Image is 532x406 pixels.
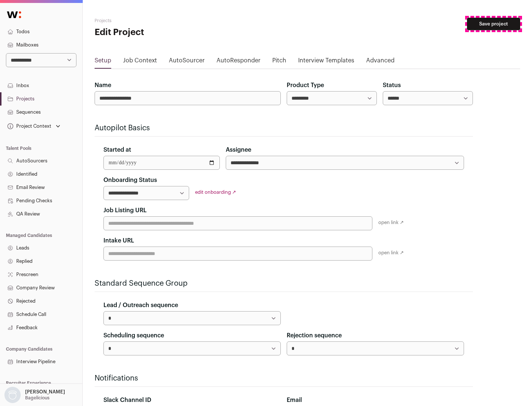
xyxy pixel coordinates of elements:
[95,123,473,133] h2: Autopilot Basics
[3,7,25,22] img: Wellfound
[287,81,324,90] label: Product Type
[467,18,520,30] button: Save project
[95,18,236,24] h2: Projects
[366,56,395,68] a: Advanced
[25,395,50,401] p: Bagelicious
[95,81,111,90] label: Name
[3,387,66,403] button: Open dropdown
[216,56,260,68] a: AutoResponder
[95,27,236,38] h1: Edit Project
[25,389,65,395] p: [PERSON_NAME]
[95,278,473,289] h2: Standard Sequence Group
[103,331,164,340] label: Scheduling sequence
[95,373,473,383] h2: Notifications
[103,396,151,405] label: Slack Channel ID
[123,56,157,68] a: Job Context
[95,56,111,68] a: Setup
[287,396,464,405] div: Email
[6,123,51,129] div: Project Context
[272,56,286,68] a: Pitch
[195,190,236,195] a: edit onboarding ↗
[4,387,21,403] img: nopic.png
[103,301,178,310] label: Lead / Outreach sequence
[103,236,134,245] label: Intake URL
[383,81,401,90] label: Status
[103,145,131,154] label: Started at
[6,121,62,131] button: Open dropdown
[298,56,354,68] a: Interview Templates
[169,56,205,68] a: AutoSourcer
[103,176,157,185] label: Onboarding Status
[103,206,147,215] label: Job Listing URL
[287,331,342,340] label: Rejection sequence
[226,145,251,154] label: Assignee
